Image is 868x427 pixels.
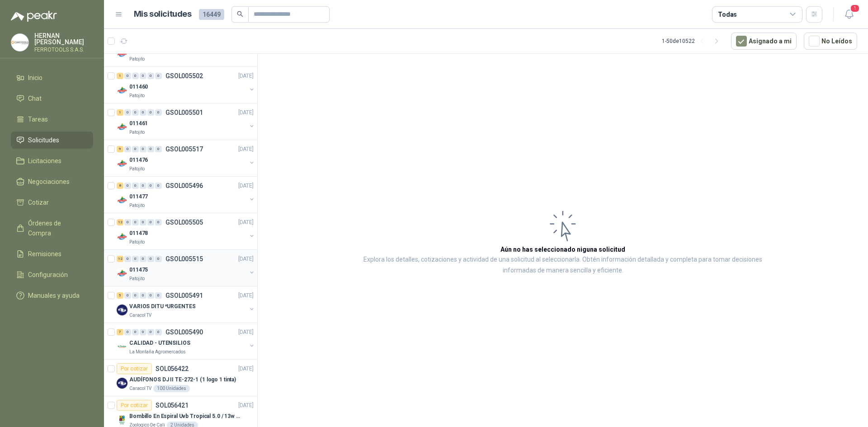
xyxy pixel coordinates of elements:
[117,146,123,152] div: 9
[28,218,85,238] span: Órdenes de Compra
[165,292,203,299] p: GSOL005491
[165,73,203,79] p: GSOL005502
[117,109,123,116] div: 1
[117,400,152,411] div: Por cotizar
[804,33,857,50] button: No Leídos
[117,378,127,389] img: Company Logo
[117,73,123,79] div: 1
[155,183,162,189] div: 0
[28,177,70,187] span: Negociaciones
[117,341,127,352] img: Company Logo
[117,144,255,173] a: 9 0 0 0 0 0 GSOL005517[DATE] Company Logo011476Patojito
[147,109,154,116] div: 0
[238,291,254,300] p: [DATE]
[129,119,148,128] p: 011461
[155,146,162,152] div: 0
[500,244,625,254] h3: Aún no has seleccionado niguna solicitud
[129,202,145,209] p: Patojito
[129,385,151,392] p: Caracol TV
[117,217,255,246] a: 12 0 0 0 0 0 GSOL005505[DATE] Company Logo011478Patojito
[129,275,145,282] p: Patojito
[132,109,139,116] div: 0
[117,329,123,335] div: 7
[11,245,93,263] a: Remisiones
[11,34,28,51] img: Company Logo
[124,109,131,116] div: 0
[104,360,257,396] a: Por cotizarSOL056422[DATE] Company LogoAUDÍFONOS DJ II TE-272-1 (1 logo 1 tinta)Caracol TV100 Uni...
[28,156,61,166] span: Licitaciones
[117,48,127,59] img: Company Logo
[117,70,255,99] a: 1 0 0 0 0 0 GSOL005502[DATE] Company Logo011460Patojito
[117,414,127,425] img: Company Logo
[117,107,255,136] a: 1 0 0 0 0 0 GSOL005501[DATE] Company Logo011461Patojito
[129,375,236,384] p: AUDÍFONOS DJ II TE-272-1 (1 logo 1 tinta)
[348,254,778,276] p: Explora los detalles, cotizaciones y actividad de una solicitud al seleccionarla. Obtén informaci...
[238,255,254,263] p: [DATE]
[238,365,254,373] p: [DATE]
[140,256,146,262] div: 0
[132,256,139,262] div: 0
[11,131,93,149] a: Solicitudes
[165,146,203,152] p: GSOL005517
[28,73,42,83] span: Inicio
[140,219,146,225] div: 0
[147,183,154,189] div: 0
[237,11,243,17] span: search
[124,256,131,262] div: 0
[129,192,148,201] p: 011477
[850,4,860,13] span: 1
[238,182,254,190] p: [DATE]
[117,158,127,169] img: Company Logo
[28,197,49,207] span: Cotizar
[147,146,154,152] div: 0
[117,195,127,206] img: Company Logo
[129,339,190,347] p: CALIDAD - UTENSILIOS
[34,33,93,45] p: HERNAN [PERSON_NAME]
[117,305,127,315] img: Company Logo
[718,9,737,19] div: Todas
[129,302,195,311] p: VARIOS DITU *URGENTES
[28,94,42,103] span: Chat
[117,253,255,282] a: 12 0 0 0 0 0 GSOL005515[DATE] Company Logo011475Patojito
[165,183,203,189] p: GSOL005496
[117,183,123,189] div: 8
[117,327,255,356] a: 7 0 0 0 0 0 GSOL005490[DATE] Company LogoCALIDAD - UTENSILIOSLa Montaña Agromercados
[11,90,93,107] a: Chat
[238,401,254,410] p: [DATE]
[129,412,242,421] p: Bombillo En Espiral Uvb Tropical 5.0 / 13w Reptiles (ectotermos)
[11,111,93,128] a: Tareas
[140,146,146,152] div: 0
[28,291,80,300] span: Manuales y ayuda
[147,292,154,299] div: 0
[132,292,139,299] div: 0
[117,363,152,374] div: Por cotizar
[147,73,154,79] div: 0
[117,231,127,242] img: Company Logo
[147,256,154,262] div: 0
[140,183,146,189] div: 0
[132,329,139,335] div: 0
[129,92,145,99] p: Patojito
[238,145,254,154] p: [DATE]
[147,219,154,225] div: 0
[731,33,797,50] button: Asignado a mi
[28,270,68,280] span: Configuración
[132,146,139,152] div: 0
[155,109,162,116] div: 0
[165,109,203,116] p: GSOL005501
[117,290,255,319] a: 5 0 0 0 0 0 GSOL005491[DATE] Company LogoVARIOS DITU *URGENTESCaracol TV
[155,256,162,262] div: 0
[124,73,131,79] div: 0
[140,109,146,116] div: 0
[155,292,162,299] div: 0
[129,129,145,136] p: Patojito
[129,156,148,164] p: 011476
[132,219,139,225] div: 0
[124,292,131,299] div: 0
[140,329,146,335] div: 0
[129,348,186,356] p: La Montaña Agromercados
[841,6,857,23] button: 1
[153,385,190,392] div: 100 Unidades
[147,329,154,335] div: 0
[155,219,162,225] div: 0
